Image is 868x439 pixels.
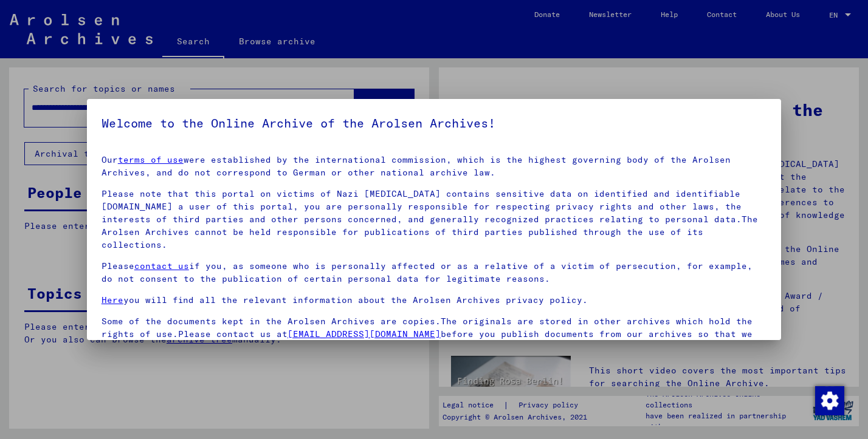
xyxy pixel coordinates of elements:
[102,294,123,305] a: Here
[102,114,766,133] h5: Welcome to the Online Archive of the Arolsen Archives!
[134,260,189,271] a: contact us
[118,154,184,165] a: terms of use
[102,188,766,251] p: Please note that this portal on victims of Nazi [MEDICAL_DATA] contains sensitive data on identif...
[102,260,766,285] p: Please if you, as someone who is personally affected or as a relative of a victim of persecution,...
[102,294,766,307] p: you will find all the relevant information about the Arolsen Archives privacy policy.
[102,315,766,353] p: Some of the documents kept in the Arolsen Archives are copies.The originals are stored in other a...
[815,386,844,415] img: Change consent
[102,154,766,179] p: Our were established by the international commission, which is the highest governing body of the ...
[288,328,441,339] a: [EMAIL_ADDRESS][DOMAIN_NAME]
